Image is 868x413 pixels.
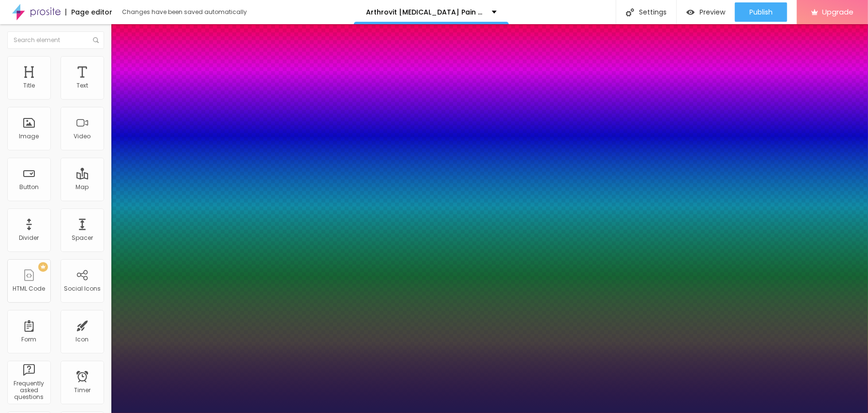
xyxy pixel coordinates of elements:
[7,31,104,49] input: Search element
[19,184,39,191] div: Button
[64,285,101,292] div: Social Icons
[76,82,88,89] div: Text
[13,285,46,292] div: HTML Code
[10,380,48,401] div: Frequently asked questions
[23,82,35,89] div: Title
[749,8,773,16] span: Publish
[74,387,91,394] div: Timer
[76,184,89,191] div: Map
[686,8,695,16] img: view-1.svg
[822,8,853,16] span: Upgrade
[366,9,485,15] p: Arthrovit [MEDICAL_DATA] Pain Relief Cream [GEOGRAPHIC_DATA]
[677,2,735,22] button: Preview
[19,133,39,140] div: Image
[626,8,634,16] img: Icone
[735,2,787,22] button: Publish
[122,9,247,15] div: Changes have been saved automatically
[76,336,89,343] div: Icon
[93,37,99,43] img: Icone
[22,336,37,343] div: Form
[700,8,725,16] span: Preview
[19,235,39,241] div: Divider
[65,9,112,15] div: Page editor
[74,133,91,140] div: Video
[72,235,93,241] div: Spacer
